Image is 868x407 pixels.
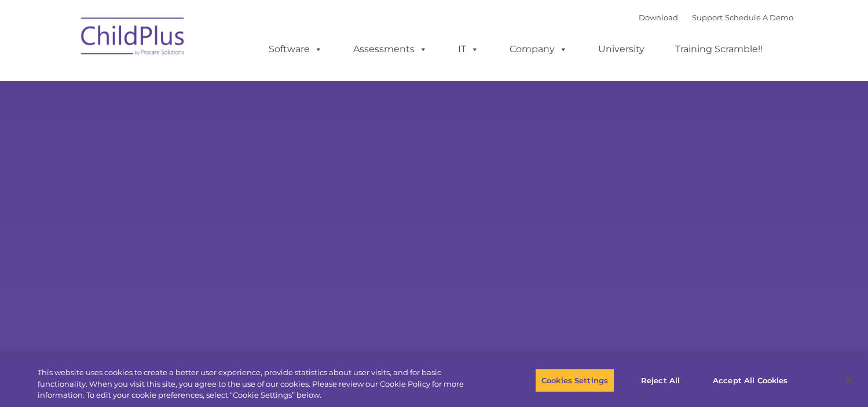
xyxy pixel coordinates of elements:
[535,368,614,393] button: Cookies Settings
[706,368,794,393] button: Accept All Cookies
[587,38,656,61] a: University
[725,13,793,22] a: Schedule A Demo
[837,368,862,393] button: Close
[75,9,191,67] img: ChildPlus by Procare Solutions
[498,38,579,61] a: Company
[664,38,774,61] a: Training Scramble!!
[38,367,477,401] div: This website uses cookies to create a better user experience, provide statistics about user visit...
[692,13,723,22] a: Support
[639,13,678,22] a: Download
[257,38,334,61] a: Software
[342,38,439,61] a: Assessments
[624,368,697,393] button: Reject All
[639,13,793,22] font: |
[446,38,490,61] a: IT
